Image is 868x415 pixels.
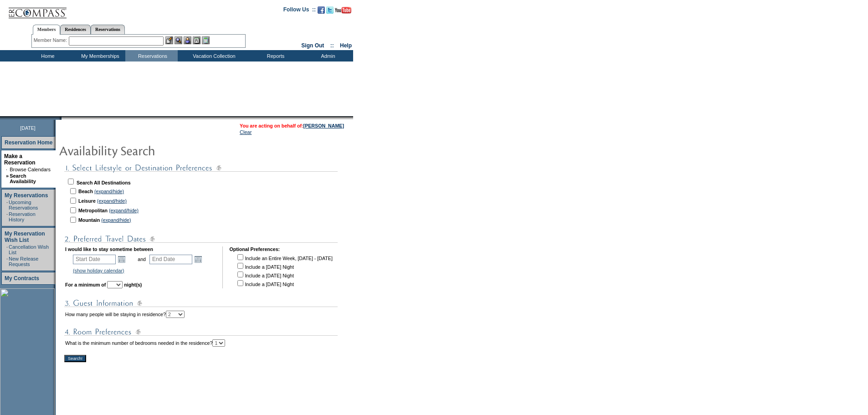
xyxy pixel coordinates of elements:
[117,254,127,264] a: Open the calendar popup.
[62,116,62,120] img: blank.gif
[101,217,131,223] a: (expand/hide)
[33,25,61,35] a: Members
[65,311,185,318] td: How many people will be staying in residence?
[175,36,182,44] img: View
[65,282,106,287] b: For a minimum of
[60,25,91,34] a: Residences
[65,339,225,347] td: What is the minimum number of bedrooms needed in the residence?
[20,125,36,131] span: [DATE]
[5,231,45,243] a: My Reservation Wish List
[73,50,125,61] td: My Memberships
[4,153,36,166] a: Make a Reservation
[5,139,52,146] a: Reservation Home
[65,246,153,252] b: I would like to stay sometime between
[326,6,334,14] img: Follow us on Twitter
[301,50,353,61] td: Admin
[21,50,73,61] td: Home
[340,42,352,49] a: Help
[9,211,36,222] a: Reservation History
[193,36,200,44] img: Reservations
[303,123,344,128] a: [PERSON_NAME]
[301,42,324,49] a: Sign Out
[78,198,96,204] b: Leisure
[6,173,9,179] b: »
[335,9,351,15] a: Subscribe to our YouTube Channel
[326,9,334,15] a: Follow us on Twitter
[318,9,325,15] a: Become our fan on Facebook
[78,189,93,194] b: Beach
[94,189,124,194] a: (expand/hide)
[9,200,38,210] a: Upcoming Reservations
[330,42,334,49] span: ::
[193,254,203,264] a: Open the calendar popup.
[124,282,142,287] b: night(s)
[202,36,210,44] img: b_calculator.gif
[178,50,248,61] td: Vacation Collection
[58,116,62,120] img: promoShadowLeftCorner.gif
[335,7,351,14] img: Subscribe to our YouTube Channel
[78,217,100,223] b: Mountain
[5,275,39,282] a: My Contracts
[59,141,241,159] img: pgTtlAvailabilitySearch.gif
[229,246,280,252] b: Optional Preferences:
[283,5,316,16] td: Follow Us ::
[97,198,127,204] a: (expand/hide)
[9,256,38,267] a: New Release Requests
[6,244,8,255] td: ·
[6,200,8,210] td: ·
[78,208,108,213] b: Metropolitan
[91,25,125,34] a: Reservations
[240,123,344,128] span: You are acting on behalf of:
[9,244,49,255] a: Cancellation Wish List
[240,129,252,135] a: Clear
[165,36,173,44] img: b_edit.gif
[125,50,178,61] td: Reservations
[34,36,69,44] div: Member Name:
[73,268,124,273] a: (show holiday calendar)
[109,208,139,213] a: (expand/hide)
[10,173,36,184] a: Search Availability
[248,50,301,61] td: Reports
[64,355,86,362] input: Search!
[77,180,131,185] b: Search All Destinations
[6,211,8,222] td: ·
[6,256,8,267] td: ·
[73,255,116,264] input: Date format: M/D/Y. Shortcut keys: [T] for Today. [UP] or [.] for Next Day. [DOWN] or [,] for Pre...
[5,192,48,199] a: My Reservations
[136,253,147,266] td: and
[149,255,192,264] input: Date format: M/D/Y. Shortcut keys: [T] for Today. [UP] or [.] for Next Day. [DOWN] or [,] for Pre...
[6,167,9,172] td: ·
[318,6,325,14] img: Become our fan on Facebook
[10,167,51,172] a: Browse Calendars
[184,36,191,44] img: Impersonate
[236,253,332,287] td: Include an Entire Week, [DATE] - [DATE] Include a [DATE] Night Include a [DATE] Night Include a [...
